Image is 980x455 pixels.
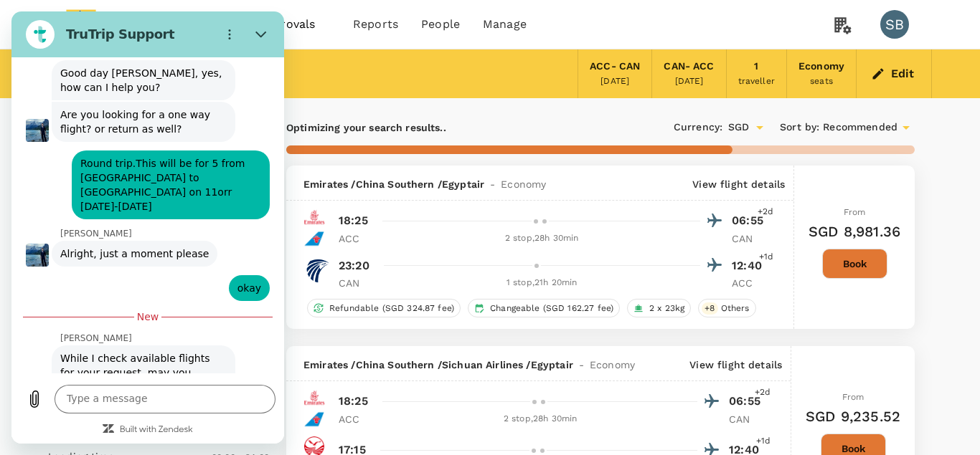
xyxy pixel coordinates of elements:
[108,414,182,423] a: Built with Zendesk: Visit the Zendesk website in a new tab
[483,16,527,33] span: Manage
[126,298,148,312] span: New
[307,299,461,317] div: Refundable (SGD 324.87 fee)
[204,9,232,37] button: Options menu
[573,358,590,372] span: -
[732,276,768,290] p: ACC
[43,49,221,89] span: Good day [PERSON_NAME], yes, how can I help you?
[844,207,866,217] span: From
[286,120,600,135] p: Optimizing your search results..
[600,75,629,89] div: [DATE]
[689,358,782,372] p: View flight details
[756,434,771,449] span: +1d
[49,216,270,228] p: [PERSON_NAME]
[339,276,374,290] p: CAN
[702,302,717,315] span: + 8
[220,264,255,289] span: okay
[339,257,369,274] p: 23:20
[590,358,635,372] span: Economy
[809,220,900,243] h6: SGD 8,981.36
[732,231,768,246] p: CAN
[11,11,284,444] iframe: Messaging window
[501,177,546,191] span: Economy
[258,16,330,33] span: Approvals
[43,90,221,130] span: Are you looking for a one way flight? or return as well?
[303,408,325,430] img: CZ
[303,228,325,249] img: CZ
[383,276,700,290] div: 1 stop , 21h 20min
[759,250,773,264] span: +1d
[303,177,484,191] span: Emirates / China Southern / Egyptair
[798,59,844,75] div: Economy
[339,412,374,426] p: ACC
[732,257,768,274] p: 12:40
[303,387,325,408] img: EK
[868,62,920,85] button: Edit
[729,412,765,426] p: CAN
[303,257,332,285] img: MS
[63,139,255,208] span: Round trip.This will be for 5 from [GEOGRAPHIC_DATA] to [GEOGRAPHIC_DATA] on 11orr [DATE]-[DATE]
[738,75,775,89] div: traveller
[383,412,697,426] div: 2 stop , 28h 30min
[692,177,785,191] p: View flight details
[48,9,114,40] img: Mining 4 Future Limited
[484,177,501,191] span: -
[842,392,864,402] span: From
[49,321,270,332] p: [PERSON_NAME]
[780,120,819,135] span: Sort by :
[664,59,714,75] div: CAN - ACC
[339,212,368,229] p: 18:25
[303,358,573,372] span: Emirates / China Southern / Sichuan Airlines / Egyptair
[383,231,700,246] div: 2 stop , 28h 30min
[880,10,909,39] div: SB
[823,120,897,135] span: Recommended
[468,299,620,317] div: Changeable (SGD 162.27 fee)
[339,231,374,246] p: ACC
[339,393,368,410] p: 18:25
[698,299,755,317] div: +8Others
[806,405,900,428] h6: SGD 9,235.52
[484,302,619,315] span: Changeable (SGD 162.27 fee)
[750,118,770,138] button: Open
[758,205,773,219] span: +2d
[324,302,460,315] span: Refundable (SGD 324.87 fee)
[303,206,325,228] img: EK
[810,75,833,89] div: seats
[755,385,771,400] span: +2d
[43,229,203,255] span: Alright, just a moment please
[43,334,221,403] span: While I check available flights for your request, may you confirm if this 5 persons are already a...
[675,75,704,89] div: [DATE]
[421,16,460,33] span: People
[9,373,37,402] button: Upload file
[644,302,690,315] span: 2 x 23kg
[627,299,691,317] div: 2 x 23kg
[715,302,755,315] span: Others
[590,59,640,75] div: ACC - CAN
[754,59,758,75] div: 1
[235,9,264,37] button: Close
[822,249,887,279] button: Book
[674,120,722,135] span: Currency :
[55,14,198,32] h2: TruTrip Support
[729,393,765,410] p: 06:55
[353,16,398,33] span: Reports
[732,212,768,229] p: 06:55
